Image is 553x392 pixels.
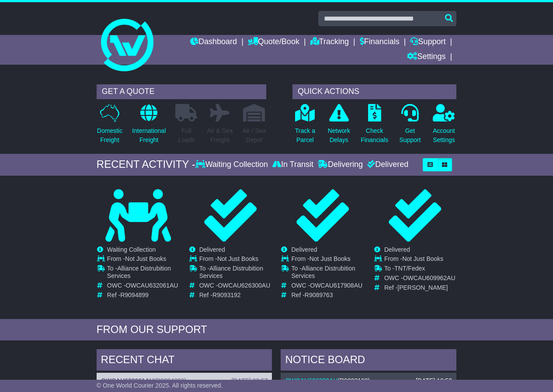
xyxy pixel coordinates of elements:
[217,255,258,262] span: Not Just Books
[291,255,364,265] td: From -
[384,284,456,291] td: Ref -
[199,255,272,265] td: From -
[340,377,368,384] span: R9093192
[270,160,316,170] div: In Transit
[126,282,178,289] span: OWCAU632061AU
[305,291,333,298] span: R9089763
[107,282,180,291] td: OWC -
[397,284,448,291] span: [PERSON_NAME]
[231,377,268,385] div: [DATE] 08:57
[328,126,350,145] p: Network Delays
[97,84,266,99] div: GET A QUOTE
[199,246,225,253] span: Delivered
[402,255,443,262] span: Not Just Books
[365,160,408,170] div: Delivered
[384,274,456,284] td: OWC -
[107,291,180,299] td: Ref -
[285,377,337,384] a: OWCAU626300AU
[207,126,233,145] p: Air & Sea Freight
[199,265,272,282] td: To -
[199,265,263,279] span: Alliance Distrubition Services
[199,291,272,299] td: Ref -
[242,126,266,145] p: Air / Sea Depot
[384,265,456,274] td: To -
[291,265,364,282] td: To -
[384,246,410,253] span: Delivered
[416,377,452,385] div: [DATE] 10:50
[97,126,122,145] p: Domestic Freight
[310,35,349,50] a: Tracking
[120,291,149,298] span: R9094899
[107,265,180,282] td: To -
[292,84,456,99] div: QUICK ACTIONS
[107,255,180,265] td: From -
[199,282,272,291] td: OWC -
[101,377,154,384] a: OWCAU632061AU
[97,382,223,389] span: © One World Courier 2025. All rights reserved.
[190,35,237,50] a: Dashboard
[327,104,351,149] a: NetworkDelays
[407,50,445,65] a: Settings
[97,158,195,171] div: RECENT ACTIVITY -
[403,274,456,281] span: OWCAU609962AU
[399,126,421,145] p: Get Support
[156,377,184,384] span: R9094899
[410,35,445,50] a: Support
[360,35,400,50] a: Financials
[310,255,351,262] span: Not Just Books
[97,323,456,336] div: FROM OUR SUPPORT
[212,291,241,298] span: R9093192
[361,126,388,145] p: Check Financials
[281,349,456,373] div: NOTICE BOARD
[310,282,362,289] span: OWCAU617908AU
[97,104,123,149] a: DomesticFreight
[433,126,455,145] p: Account Settings
[432,104,456,149] a: AccountSettings
[125,255,166,262] span: Not Just Books
[360,104,389,149] a: CheckFinancials
[107,265,171,279] span: Alliance Distrubition Services
[291,282,364,291] td: OWC -
[384,255,456,265] td: From -
[175,126,197,145] p: Full Loads
[295,104,316,149] a: Track aParcel
[394,265,425,272] span: TNT/Fedex
[218,282,270,289] span: OWCAU626300AU
[97,349,272,373] div: RECENT CHAT
[248,35,299,50] a: Quote/Book
[316,160,365,170] div: Delivering
[132,104,166,149] a: InternationalFreight
[132,126,166,145] p: International Freight
[285,377,452,385] div: ( )
[107,246,156,253] span: Waiting Collection
[399,104,421,149] a: GetSupport
[195,160,270,170] div: Waiting Collection
[291,291,364,299] td: Ref -
[291,265,355,279] span: Alliance Distrubition Services
[295,126,315,145] p: Track a Parcel
[101,377,268,385] div: ( )
[291,246,317,253] span: Delivered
